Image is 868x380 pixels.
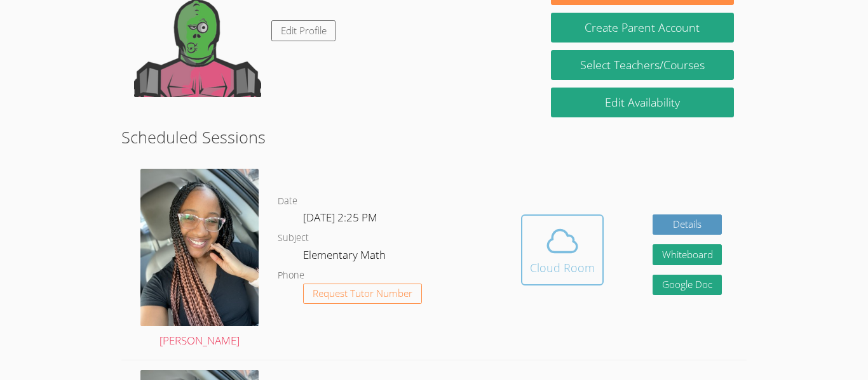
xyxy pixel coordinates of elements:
button: Request Tutor Number [303,284,422,305]
span: [DATE] 2:25 PM [303,210,377,225]
a: Google Doc [653,275,722,296]
img: avatar.jpg [140,169,259,326]
a: Select Teachers/Courses [551,50,734,80]
button: Whiteboard [653,244,722,265]
h2: Scheduled Sessions [121,125,747,149]
button: Cloud Room [521,214,604,285]
button: Create Parent Account [551,13,734,43]
dt: Date [278,193,297,209]
a: Edit Profile [271,20,336,41]
a: Details [653,214,722,235]
span: Request Tutor Number [313,289,412,298]
div: Cloud Room [530,259,595,277]
a: [PERSON_NAME] [140,169,259,350]
dd: Elementary Math [303,246,388,268]
dt: Subject [278,230,309,246]
dt: Phone [278,268,304,284]
a: Edit Availability [551,88,734,117]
